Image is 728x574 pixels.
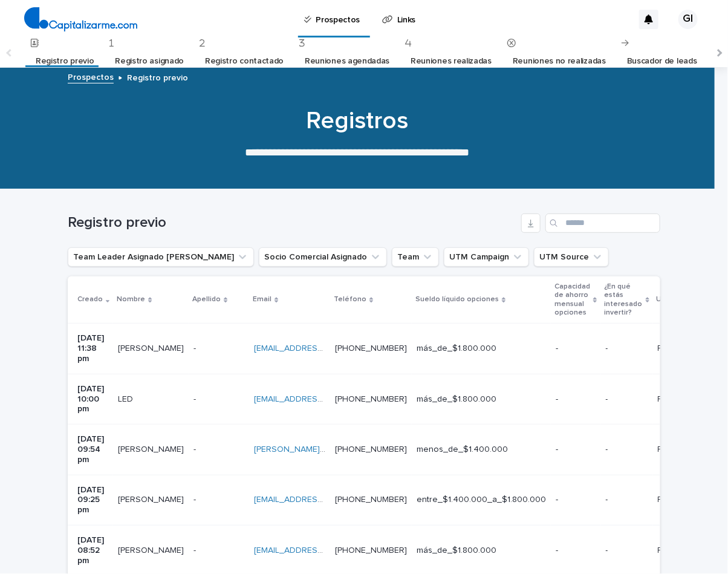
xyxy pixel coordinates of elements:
p: [DATE] 08:52 pm [77,535,108,566]
a: [EMAIL_ADDRESS][DOMAIN_NAME] [254,395,391,403]
p: - [606,394,648,405]
a: [PHONE_NUMBER] [335,344,407,353]
p: Facebook [658,341,699,354]
p: - [606,546,648,556]
p: - [193,442,198,455]
h1: Registros [61,106,654,135]
p: Liliana Tapia Ojeda [118,341,186,354]
h1: Registro previo [68,214,516,232]
a: Reuniones no realizadas [513,47,606,76]
p: LED [118,392,135,405]
button: UTM Campaign [444,247,529,267]
a: [PHONE_NUMBER] [335,546,407,555]
button: Socio Comercial Asignado [259,247,387,267]
p: [DATE] 10:00 pm [77,384,108,414]
p: Carola Burgos chavarria [118,543,186,556]
p: Facebook [658,392,699,405]
a: Prospectos [68,70,114,83]
p: Teléfono [334,293,366,306]
p: - [606,495,648,505]
p: Facebook [658,442,699,455]
p: Dani San Martin [118,442,186,455]
input: Search [545,214,660,233]
p: - [556,495,596,505]
p: Creado [77,293,103,306]
p: - [606,445,648,455]
p: - [193,492,198,505]
a: [PHONE_NUMBER] [335,495,407,504]
a: Reuniones agendadas [305,47,389,76]
p: - [556,344,596,354]
a: Buscador de leads [627,47,697,76]
a: Reuniones realizadas [411,47,492,76]
p: [DATE] 09:25 pm [77,485,108,515]
a: [PHONE_NUMBER] [335,445,407,454]
a: [PHONE_NUMBER] [335,395,407,403]
a: [EMAIL_ADDRESS][DOMAIN_NAME] [254,495,391,504]
p: Nombre [117,293,145,306]
p: - [606,344,648,354]
p: [DATE] 11:38 pm [77,333,108,364]
p: Fernando Pulgar [118,492,186,505]
a: Registro contactado [205,47,284,76]
p: Email [253,293,271,306]
img: 4arMvv9wSvmHTHbXwTim [24,7,137,31]
p: Facebook [658,543,699,556]
p: Capacidad de ahorro mensual opciones [554,280,590,320]
p: - [556,445,596,455]
a: [PERSON_NAME][EMAIL_ADDRESS][DOMAIN_NAME] [254,445,457,454]
p: Apellido [192,293,221,306]
p: menos_de_$1.400.000 [417,445,546,455]
p: - [193,392,198,405]
p: - [556,546,596,556]
p: - [193,543,198,556]
p: UTM Source [657,293,700,306]
p: ¿En qué estás interesado invertir? [605,280,643,320]
a: [EMAIL_ADDRESS][DOMAIN_NAME] [254,546,391,555]
p: Facebook [658,492,699,505]
button: UTM Source [534,247,609,267]
a: [EMAIL_ADDRESS][DOMAIN_NAME] [254,344,391,353]
p: más_de_$1.800.000 [417,344,546,354]
p: más_de_$1.800.000 [417,394,546,405]
p: entre_$1.400.000_a_$1.800.000 [417,495,546,505]
button: Team [392,247,439,267]
div: GI [678,10,698,29]
p: - [556,394,596,405]
p: Registro previo [127,70,188,83]
p: Sueldo líquido opciones [415,293,499,306]
p: más_de_$1.800.000 [417,546,546,556]
button: Team Leader Asignado LLamados [68,247,254,267]
a: Registro asignado [115,47,184,76]
p: - [193,341,198,354]
a: Registro previo [36,47,94,76]
p: [DATE] 09:54 pm [77,434,108,465]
